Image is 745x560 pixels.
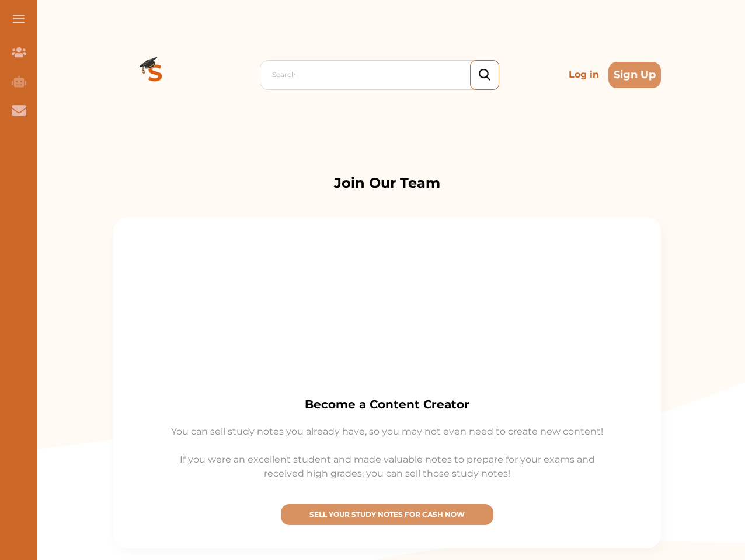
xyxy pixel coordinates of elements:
button: Sign Up [608,62,661,88]
p: Join Our Team [113,173,661,194]
p: SELL YOUR STUDY NOTES FOR CASH NOW [286,509,488,520]
p: Become a Content Creator [113,395,661,413]
img: Logo [113,33,197,117]
p: You can sell study notes you already have, so you may not even need to create new content! If you... [113,425,661,481]
button: [object Object] [281,504,493,525]
img: search_icon [479,69,490,81]
p: Log in [564,63,604,86]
